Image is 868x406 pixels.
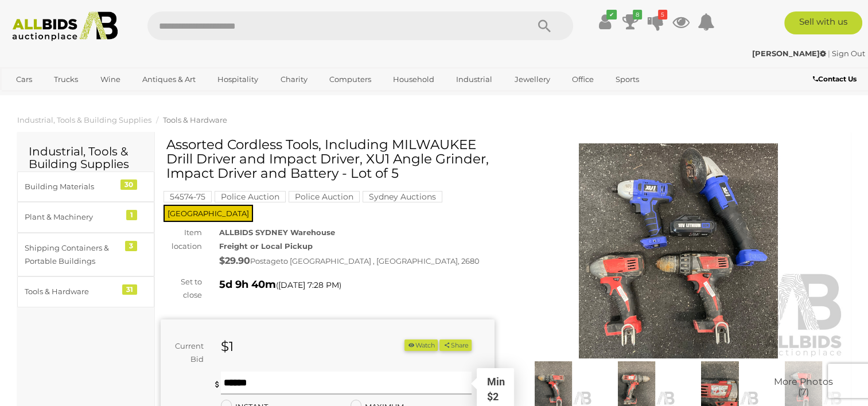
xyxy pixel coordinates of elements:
[507,70,558,89] a: Jewellery
[386,70,442,89] a: Household
[29,145,143,170] h2: Industrial, Tools & Building Supplies
[120,179,137,190] div: 30
[163,115,227,124] a: Tools & Hardware
[512,143,846,358] img: Assorted Cordless Tools, Including MILWAUKEE Drill Driver and Impact Driver, XU1 Angle Grinder, I...
[166,138,492,181] h1: Assorted Cordless Tools, Including MILWAUKEE Drill Driver and Impact Driver, XU1 Angle Grinder, I...
[752,49,828,58] a: [PERSON_NAME]
[221,338,233,354] strong: $1
[135,70,203,89] a: Antiques & Art
[813,73,859,85] a: Contact Us
[516,11,573,40] button: Search
[647,11,664,32] a: 5
[752,49,826,58] strong: [PERSON_NAME]
[273,70,314,89] a: Charity
[832,49,865,58] a: Sign Out
[633,10,642,19] i: 8
[363,192,442,201] a: Sydney Auctions
[210,70,266,89] a: Hospitality
[126,210,137,220] div: 1
[276,280,341,290] span: ( )
[25,210,119,224] div: Plant & Machinery
[608,70,647,89] a: Sports
[597,11,614,32] a: ✔
[161,339,212,366] div: Current Bid
[25,180,119,193] div: Building Materials
[164,191,212,202] mark: 54574-75
[813,75,857,83] b: Contact Us
[363,191,442,202] mark: Sydney Auctions
[25,285,119,298] div: Tools & Hardware
[784,11,862,34] a: Sell with us
[125,241,137,251] div: 3
[215,191,286,202] mark: Police Auction
[606,10,617,19] i: ✔
[17,202,154,232] a: Plant & Machinery 1
[281,256,480,266] span: to [GEOGRAPHIC_DATA] , [GEOGRAPHIC_DATA], 2680
[219,253,495,270] div: Postage
[17,115,151,124] a: Industrial, Tools & Building Supplies
[6,11,123,41] img: Allbids.com.au
[9,89,105,108] a: [GEOGRAPHIC_DATA]
[439,339,471,352] button: Share
[152,275,211,302] div: Set to close
[122,284,137,295] div: 31
[219,255,250,266] strong: $29.90
[164,192,212,201] a: 54574-75
[93,70,128,89] a: Wine
[17,233,154,277] a: Shipping Containers & Portable Buildings 3
[622,11,639,32] a: 8
[278,280,339,290] span: [DATE] 7:28 PM
[828,49,830,58] span: |
[164,205,253,222] span: [GEOGRAPHIC_DATA]
[774,377,832,397] span: More Photos (7)
[322,70,379,89] a: Computers
[289,191,360,202] mark: Police Auction
[46,70,85,89] a: Trucks
[219,278,276,291] strong: 5d 9h 40m
[219,228,335,237] strong: ALLBIDS SYDNEY Warehouse
[289,192,360,201] a: Police Auction
[215,192,286,201] a: Police Auction
[25,241,119,268] div: Shipping Containers & Portable Buildings
[404,339,438,352] button: Watch
[152,226,211,253] div: Item location
[449,70,500,89] a: Industrial
[17,276,154,307] a: Tools & Hardware 31
[404,339,438,352] li: Watch this item
[219,241,313,251] strong: Freight or Local Pickup
[658,10,667,19] i: 5
[565,70,601,89] a: Office
[17,171,154,202] a: Building Materials 30
[9,70,40,89] a: Cars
